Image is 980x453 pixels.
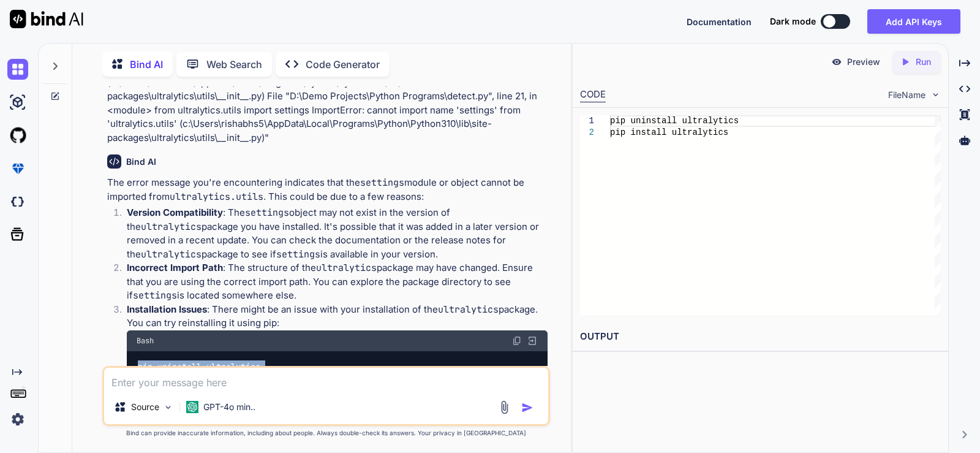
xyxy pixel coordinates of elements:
[521,402,533,414] img: icon
[126,156,156,168] h6: Bind AI
[573,322,948,351] h2: OUTPUT
[580,127,594,139] div: 2
[770,15,816,28] span: Dark mode
[7,59,28,80] img: chat
[847,56,880,68] p: Preview
[306,57,380,72] p: Code Generator
[276,248,320,261] code: settings
[930,89,941,100] img: chevron down
[127,262,223,273] strong: Incorrect Import Path
[610,116,739,126] span: pip uninstall ultralytics
[170,191,263,203] code: ultralytics.utils
[186,401,198,413] img: GPT-4o mini
[133,289,177,302] code: settings
[888,89,925,101] span: FileName
[130,57,163,72] p: Bind AI
[102,428,550,438] p: Bind can provide inaccurate information, including about people. Always double-check its answers....
[687,15,752,28] button: Documentation
[580,88,606,102] div: CODE
[127,261,548,303] p: : The structure of the package may have changed. Ensure that you are using the correct import pat...
[141,248,202,261] code: ultralytics
[127,206,548,261] p: : The object may not exist in the version of the package you have installed. It's possible that i...
[107,176,548,204] p: The error message you're encountering indicates that the module or object cannot be imported from...
[107,34,548,145] p: find error in this python code " from ultralytics.utils import settings settings.update({'checks'...
[127,303,207,315] strong: Installation Issues
[610,128,728,137] span: pip install ultralytics
[7,125,28,146] img: githubLight
[131,401,159,413] p: Source
[141,221,202,233] code: ultralytics
[316,262,377,274] code: ultralytics
[206,57,262,72] p: Web Search
[127,207,223,218] strong: Version Compatibility
[438,303,499,316] code: ultralytics
[7,158,28,179] img: premium
[360,177,404,189] code: settings
[203,401,255,413] p: GPT-4o min..
[137,336,154,346] span: Bash
[916,56,931,68] p: Run
[831,56,842,67] img: preview
[163,402,173,413] img: Pick Models
[7,409,28,430] img: settings
[687,17,752,27] span: Documentation
[527,335,538,346] img: Open in Browser
[497,400,511,414] img: attachment
[127,303,548,330] p: : There might be an issue with your installation of the package. You can try reinstalling it usin...
[10,10,83,28] img: Bind AI
[512,336,522,346] img: copy
[7,92,28,113] img: ai-studio
[580,115,594,127] div: 1
[137,360,260,386] code: pip uninstall ultralytics pip install ultralytics
[245,207,289,219] code: settings
[867,9,960,34] button: Add API Keys
[7,191,28,212] img: darkCloudIdeIcon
